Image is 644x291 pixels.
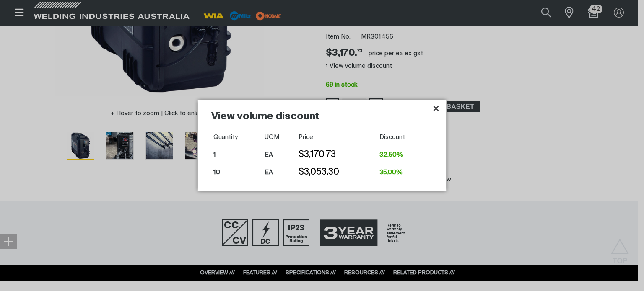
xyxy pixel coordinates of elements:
td: 32.50% [377,146,431,164]
td: 10 [211,164,262,181]
th: Discount [377,129,431,146]
td: EA [262,146,296,164]
td: $3,053.30 [296,164,377,181]
h2: View volume discount [211,110,431,129]
th: Price [296,129,377,146]
th: Quantity [211,129,262,146]
td: $3,170.73 [296,146,377,164]
button: Close pop-up overlay [431,103,441,113]
td: 1 [211,146,262,164]
td: 35.00% [377,164,431,181]
td: EA [262,164,296,181]
th: UOM [262,129,296,146]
